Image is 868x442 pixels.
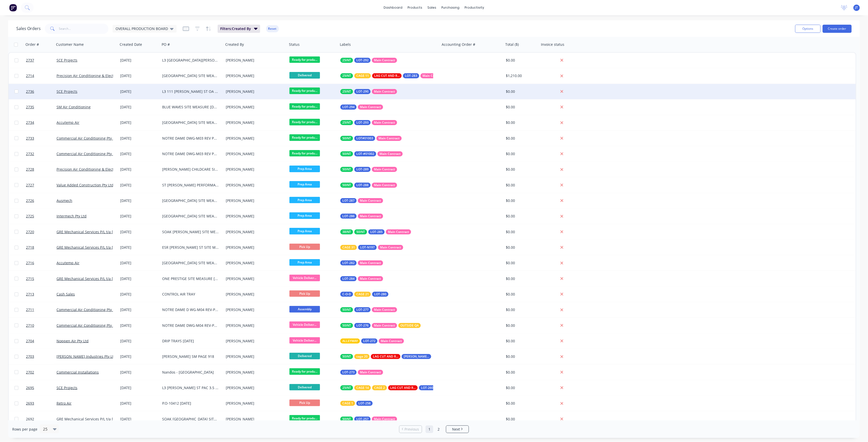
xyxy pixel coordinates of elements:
div: [GEOGRAPHIC_DATA] SITE MEASURE [DATE] [162,198,219,203]
a: Precision Air Conditioning & Electrical Pty Ltd [57,73,133,78]
div: [PERSON_NAME] [226,58,282,63]
span: OUTSIDE QA [400,323,419,328]
span: Prep Area [289,197,320,203]
a: Next page [446,427,469,432]
a: Intermech Pty Ltd [57,214,87,218]
span: LOT-277 [356,307,369,312]
button: LOT-282Main Contract [340,260,383,266]
div: [DATE] [120,354,158,359]
div: L3 111 [PERSON_NAME] ST OA SECTION 1, 2 [162,89,219,94]
button: CAGE 1LOT-258 [340,401,373,406]
span: Main Contract [374,307,395,312]
a: SCE Projects [57,385,77,390]
a: Commercial Installations [57,370,99,375]
div: $0.00 [506,120,536,125]
button: 50INTLOT-277Main Contract [340,307,397,312]
span: Prep Area [289,166,320,172]
span: LOT-292 [356,58,369,63]
a: Page 1 is your current page [426,425,433,433]
button: Filters:Created By [218,25,260,33]
span: CAGE 14 [356,385,369,390]
a: SCE Projects [57,89,77,94]
button: Create order [823,25,852,33]
a: 2720 [26,224,57,240]
span: 2713 [26,292,34,297]
span: 2728 [26,167,34,172]
div: [DATE] [120,276,158,281]
div: NOTRE DAME DWG-M03 REV P2 OA [162,151,219,156]
span: Assembly [289,306,320,312]
a: Page 2 [435,425,442,433]
div: Labels [340,42,351,47]
span: LOT-276 [356,323,369,328]
div: productivity [462,4,487,11]
span: CAGE 21 [356,292,369,297]
span: 2732 [26,151,34,156]
span: LAG CUT AND READY [374,73,400,78]
span: 2692 [26,417,34,422]
div: [DATE] [120,214,158,219]
div: Total ($) [505,42,519,47]
span: Ready for produ... [289,87,320,94]
div: NOTRE DAME D WG-M04 REV-P2 LEVEL 2 UNITS [162,307,219,312]
div: NOTRE DAME DWG-M04 REV-P2 LEVEL 2 UNITS [162,323,219,328]
span: LOT-283 [405,73,417,78]
a: 2726 [26,193,57,208]
input: Search... [59,24,109,34]
span: Vehicle Deliver... [289,275,320,281]
div: L3 [GEOGRAPHIC_DATA][PERSON_NAME] SECTION 5, 6, 7 [162,58,219,63]
button: LOT-287Main Contract [340,198,383,203]
span: Main Contract [360,214,381,219]
a: 2702 [26,365,57,380]
span: LOT-N197 [360,245,375,250]
a: 2695 [26,380,57,395]
div: $0.00 [506,89,536,94]
div: [DATE] [120,58,158,63]
span: 2737 [26,58,34,63]
span: 2704 [26,338,34,344]
span: LAG CUT AND READY [373,354,398,359]
span: Ready for produ... [289,56,320,63]
span: 50INT [342,417,351,422]
div: [PERSON_NAME] [226,151,282,156]
span: LOT#01003 [356,136,373,141]
span: CAGE 2 [374,385,385,390]
span: LOT-294 [342,105,355,110]
a: Commercial Air Conditioning Pty Ltd [57,307,118,312]
div: [DATE] [120,167,158,172]
span: JT [855,5,858,10]
div: [GEOGRAPHIC_DATA] SITE MEASURES [DATE] [162,214,219,219]
div: products [405,4,425,11]
span: LOT-284 [342,276,355,281]
span: 50INT [342,183,351,188]
span: Main Contract [360,260,381,266]
a: [PERSON_NAME] Industries Pty Ltd [57,354,116,359]
div: $0.00 [506,58,536,63]
div: [GEOGRAPHIC_DATA] SITE MEASURE [DATE] [162,260,219,266]
div: [DATE] [120,183,158,188]
span: Main Contract [381,338,402,344]
div: [PERSON_NAME] [226,323,282,328]
a: 2715 [26,271,57,286]
button: 25INTLOT-290Main Contract [340,89,397,94]
h1: Sales Orders [16,26,41,31]
a: Commercial Air Conditioning Pty Ltd [57,151,118,156]
span: LOT-260 [421,385,433,390]
span: 2703 [26,354,34,359]
div: [PERSON_NAME] [226,245,282,250]
span: LOT-258 [358,401,371,406]
span: LAG CUT AND READY [390,385,416,390]
span: Main Contract [379,136,400,141]
a: 2710 [26,318,57,333]
a: 2728 [26,162,57,177]
div: $0.00 [506,151,536,156]
div: [PERSON_NAME] [226,292,282,297]
div: [PERSON_NAME] [226,276,282,281]
div: [DATE] [120,89,158,94]
div: [DATE] [120,260,158,266]
div: purchasing [439,4,462,11]
a: 2734 [26,115,57,130]
span: Main Contract [374,323,395,328]
span: Main Contract [374,183,395,188]
div: CONTROL AIR TRAY [162,292,219,297]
